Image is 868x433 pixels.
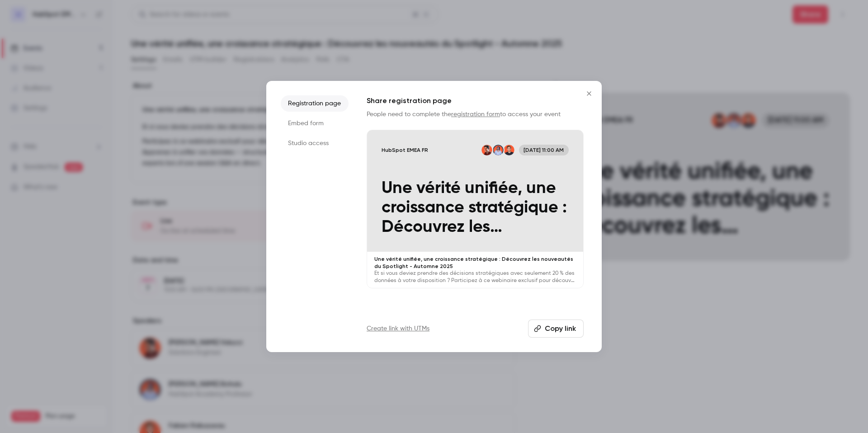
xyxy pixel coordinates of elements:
[481,145,492,155] img: Enzo Valucci
[374,255,576,270] p: Une vérité unifiée, une croissance stratégique : Découvrez les nouveautés du Spotlight - Automne ...
[374,270,576,284] p: Et si vous deviez prendre des décisions stratégiques avec seulement 20 % des données à votre disp...
[281,135,349,151] li: Studio access
[382,146,428,154] p: HubSpot EMEA FR
[367,110,584,119] p: People need to complete the to access your event
[367,130,584,288] a: HubSpot EMEA FRFabien RabusseauMélanie BohuluEnzo Valucci[DATE] 11:00 AMUne vérité unifiée, une c...
[367,324,429,333] a: Create link with UTMs
[281,95,349,112] li: Registration page
[504,145,514,155] img: Fabien Rabusseau
[493,145,504,155] img: Mélanie Bohulu
[519,145,569,155] span: [DATE] 11:00 AM
[281,115,349,132] li: Embed form
[580,85,598,103] button: Close
[382,179,569,237] p: Une vérité unifiée, une croissance stratégique : Découvrez les nouveautés du Spotlight - Automne ...
[528,320,584,338] button: Copy link
[367,95,584,106] h1: Share registration page
[451,111,500,118] a: registration form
